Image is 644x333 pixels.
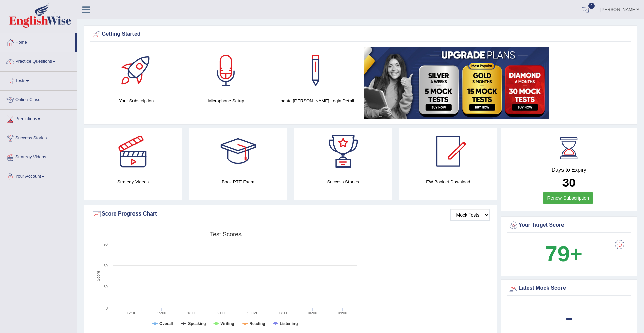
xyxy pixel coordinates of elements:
[338,311,347,315] text: 09:00
[0,52,77,69] a: Practice Questions
[184,97,267,104] h4: Microphone Setup
[157,311,166,315] text: 15:00
[280,321,298,326] tspan: Listening
[508,167,630,173] h4: Days to Expiry
[294,178,392,185] h4: Success Stories
[508,220,630,230] div: Your Target Score
[0,129,77,146] a: Success Stories
[92,29,630,39] div: Getting Started
[247,311,257,315] tspan: 5. Oct
[364,47,549,119] img: small5.jpg
[0,148,77,165] a: Strategy Videos
[104,285,108,289] text: 30
[588,3,595,9] span: 0
[221,321,234,326] tspan: Writing
[0,110,77,127] a: Predictions
[210,231,241,238] tspan: Test scores
[188,321,206,326] tspan: Speaking
[217,311,227,315] text: 21:00
[104,264,108,268] text: 60
[0,91,77,107] a: Online Class
[249,321,265,326] tspan: Reading
[308,311,317,315] text: 06:00
[84,178,182,185] h4: Strategy Videos
[562,176,576,189] b: 30
[508,283,630,293] div: Latest Mock Score
[545,242,582,266] b: 79+
[159,321,173,326] tspan: Overall
[543,192,593,204] a: Renew Subscription
[92,209,490,219] div: Score Progress Chart
[127,311,136,315] text: 12:00
[0,167,77,184] a: Your Account
[96,271,101,281] tspan: Score
[95,97,178,104] h4: Your Subscription
[399,178,497,185] h4: EW Booklet Download
[565,305,573,329] b: -
[278,311,287,315] text: 03:00
[104,242,108,246] text: 90
[274,97,357,104] h4: Update [PERSON_NAME] Login Detail
[106,306,108,310] text: 0
[187,311,197,315] text: 18:00
[0,33,75,50] a: Home
[189,178,287,185] h4: Book PTE Exam
[0,72,77,88] a: Tests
